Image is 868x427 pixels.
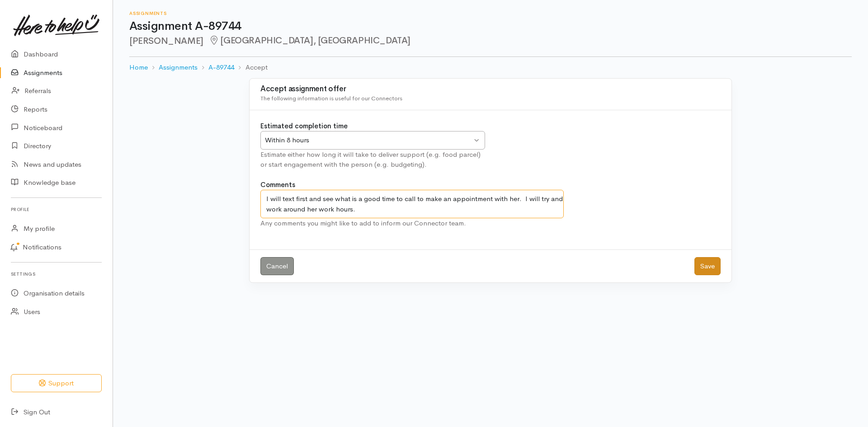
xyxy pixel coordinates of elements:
h1: Assignment A-89744 [129,20,852,33]
div: Any comments you might like to add to inform our Connector team. [260,218,564,229]
h2: [PERSON_NAME] [129,36,852,46]
label: Estimated completion time [260,121,348,131]
button: Save [694,257,721,276]
a: Home [129,62,148,73]
a: A-89744 [208,62,234,73]
h6: Settings [11,268,102,280]
li: Accept [234,62,267,73]
div: Within 8 hours [265,135,472,145]
span: [GEOGRAPHIC_DATA], [GEOGRAPHIC_DATA] [209,35,410,46]
h6: Assignments [129,11,852,16]
nav: breadcrumb [129,57,852,78]
a: Assignments [159,62,198,73]
label: Comments [260,180,295,190]
span: The following information is useful for our Connectors [260,94,402,102]
div: Estimate either how long it will take to deliver support (e.g. food parcel) or start engagement w... [260,150,485,170]
a: Cancel [260,257,294,276]
button: Support [11,374,102,393]
h3: Accept assignment offer [260,85,721,94]
h6: Profile [11,203,102,216]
